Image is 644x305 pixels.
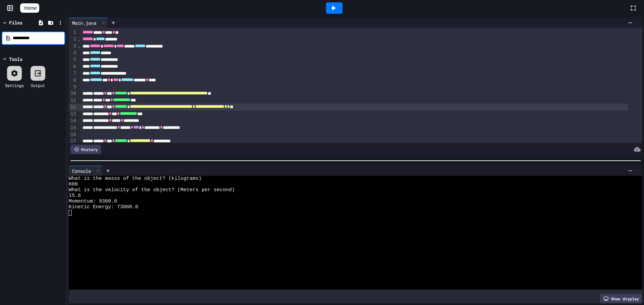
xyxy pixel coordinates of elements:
div: 8 [69,77,77,84]
span: What is the velocity of the object? (Meters per second) [69,187,235,193]
div: Show display [600,294,642,303]
div: 5 [69,56,77,63]
span: Momentum: 9360.0 [69,199,117,204]
div: Files [9,19,22,26]
div: Main.java [69,19,100,26]
a: Home [20,3,39,13]
div: Console [69,167,94,174]
div: 7 [69,70,77,77]
div: 4 [69,50,77,56]
div: 12 [69,104,77,111]
span: Home [24,5,37,11]
div: 11 [69,97,77,104]
div: 1 [69,29,77,36]
div: Output [31,82,45,88]
div: Settings [5,82,24,88]
div: 2 [69,36,77,43]
div: 9 [69,84,77,90]
span: Kinetic Energy: 73008.0 [69,204,138,210]
div: Tools [9,56,22,63]
span: 600 [69,181,78,187]
span: 15.6 [69,193,81,199]
div: Console [69,166,103,176]
span: Fold line [77,43,80,49]
div: 16 [69,131,77,138]
div: 6 [69,63,77,70]
span: Fold line [77,36,80,42]
span: What is the masss of the object? (kilograms) [69,176,202,181]
div: 14 [69,118,77,124]
div: History [70,145,101,154]
div: 15 [69,125,77,131]
div: 10 [69,90,77,97]
div: Main.java [69,18,108,28]
div: 13 [69,111,77,118]
div: 17 [69,138,77,145]
div: 3 [69,43,77,50]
